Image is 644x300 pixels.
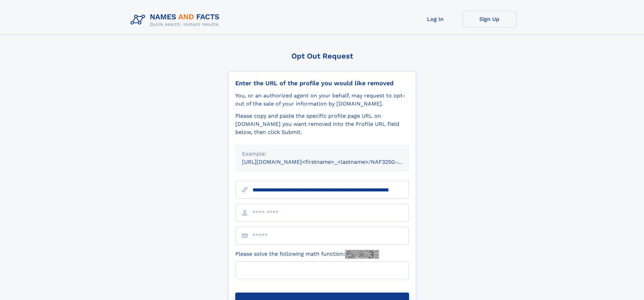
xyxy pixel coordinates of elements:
[128,11,225,29] img: Logo Names and Facts
[462,11,517,27] a: Sign Up
[235,112,409,136] div: Please copy and paste the specific profile page URL on [DOMAIN_NAME] you want removed into the Pr...
[228,52,416,60] div: Opt Out Request
[235,79,409,87] div: Enter the URL of the profile you would like removed
[408,11,462,27] a: Log In
[235,250,379,259] label: Please solve the following math function:
[242,150,402,158] div: Example:
[242,159,422,165] small: [URL][DOMAIN_NAME]<firstname>_<lastname>/NAF325G-xxxxxxxx
[235,92,409,108] div: You, or an authorized agent on your behalf, may request to opt-out of the sale of your informatio...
